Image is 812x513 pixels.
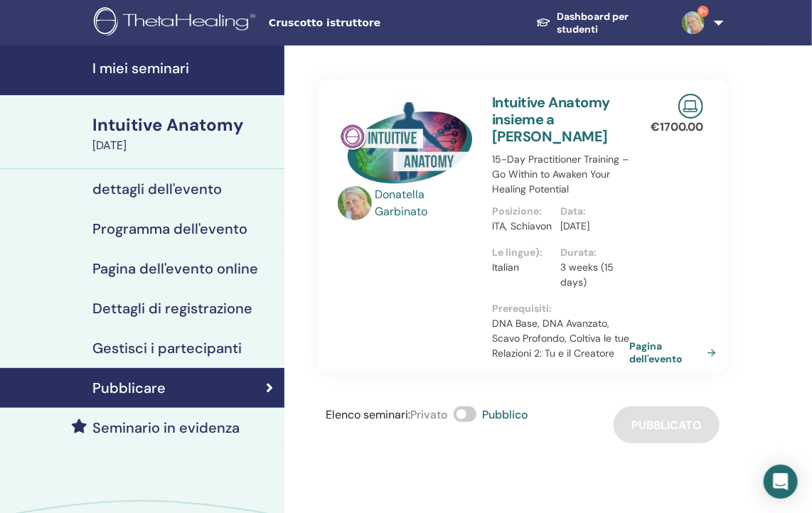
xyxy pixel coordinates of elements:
h4: I miei seminari [92,60,276,77]
h4: Pubblicare [92,379,166,396]
h4: Gestisci i partecipanti [92,340,242,357]
h4: Programma dell'evento [92,220,247,237]
img: default.jpg [338,186,372,220]
p: Italian [492,260,552,275]
div: [DATE] [92,137,276,154]
img: graduation-cap-white.svg [536,17,551,28]
p: 15-Day Practitioner Training – Go Within to Awaken Your Healing Potential [492,152,629,197]
h4: Dettagli di registrazione [92,300,252,317]
p: 3 weeks (15 days) [561,260,621,290]
p: Le lingue) : [492,245,552,260]
img: Intuitive Anatomy [338,94,475,190]
p: [DATE] [561,219,621,234]
span: Cruscotto istruttore [269,16,482,31]
img: Live Online Seminar [678,94,703,119]
span: Elenco seminari : [326,407,410,422]
p: € 1700.00 [651,119,703,136]
p: Posizione : [492,204,552,219]
img: logo.png [94,7,260,39]
div: Intuitive Anatomy [92,113,276,137]
a: Donatella Garbinato [375,186,478,220]
p: DNA Base, DNA Avanzato, Scavo Profondo, Coltiva le tue Relazioni 2: Tu e il Creatore [492,316,629,361]
h4: Pagina dell'evento online [92,260,258,277]
p: Prerequisiti : [492,301,629,316]
span: Privato [410,407,448,422]
p: ITA, Schiavon [492,219,552,234]
img: default.jpg [682,11,705,34]
span: 9+ [698,6,709,17]
div: Open Intercom Messenger [764,465,798,499]
a: Intuitive Anatomy insieme a [PERSON_NAME] [492,93,610,146]
a: Intuitive Anatomy[DATE] [84,113,284,154]
a: Dashboard per studenti [525,4,671,43]
a: Pagina dell'evento [629,340,722,365]
p: Durata : [561,245,621,260]
h4: Seminario in evidenza [92,419,240,436]
h4: dettagli dell'evento [92,180,222,198]
p: Data : [561,204,621,219]
span: Pubblico [482,407,528,422]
